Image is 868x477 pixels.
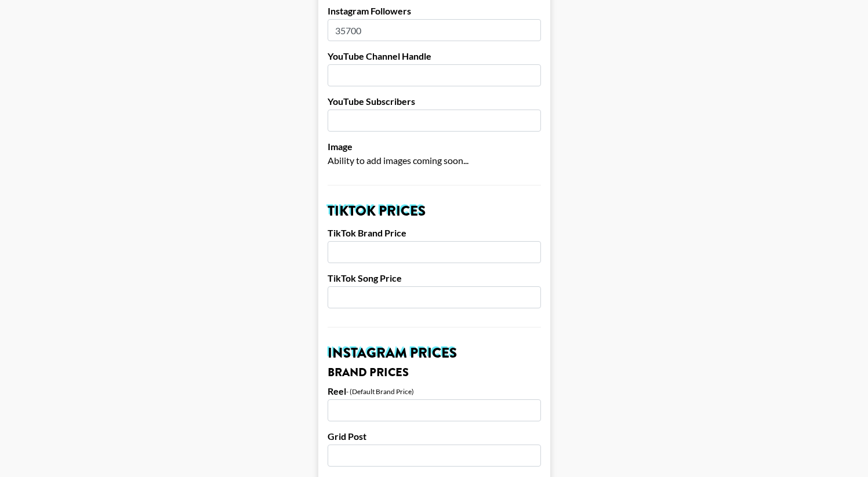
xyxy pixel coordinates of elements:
[328,227,541,239] label: TikTok Brand Price
[328,385,346,397] label: Reel
[328,346,541,360] h2: Instagram Prices
[346,387,414,396] div: - (Default Brand Price)
[328,272,541,284] label: TikTok Song Price
[328,96,541,107] label: YouTube Subscribers
[328,367,541,378] h3: Brand Prices
[328,50,541,62] label: YouTube Channel Handle
[328,204,541,218] h2: TikTok Prices
[328,5,541,17] label: Instagram Followers
[328,155,468,166] span: Ability to add images coming soon...
[328,431,541,442] label: Grid Post
[328,141,541,152] label: Image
